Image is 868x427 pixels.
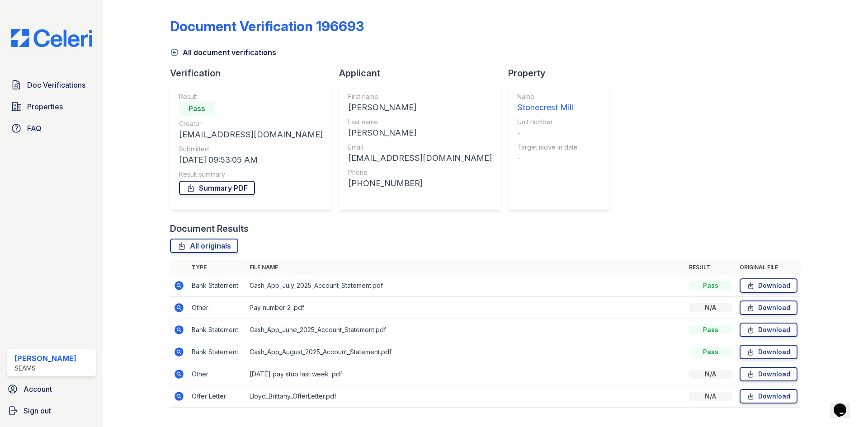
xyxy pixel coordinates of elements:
[348,117,492,127] div: Last name
[246,363,685,385] td: [DATE] pay stub last week .pdf
[188,319,246,341] td: Bank Statement
[246,341,685,363] td: Cash_App_August_2025_Account_Statement.pdf
[246,260,685,275] th: File name
[4,402,99,420] a: Sign out
[188,385,246,408] td: Offer Letter
[740,323,797,337] a: Download
[740,389,797,404] a: Download
[348,92,492,101] div: First name
[188,297,246,319] td: Other
[179,181,255,195] a: Summary PDF
[517,127,578,139] div: -
[689,325,732,334] div: Pass
[740,278,797,293] a: Download
[188,275,246,297] td: Bank Statement
[24,405,51,416] span: Sign out
[689,303,732,312] div: N/A
[517,143,578,152] div: Target move in date
[24,384,52,394] span: Account
[179,101,215,116] div: Pass
[179,154,323,166] div: [DATE] 09:53:05 AM
[740,345,797,359] a: Download
[740,300,797,315] a: Download
[517,152,578,164] div: -
[14,364,76,373] div: SEAMS
[339,67,508,80] div: Applicant
[517,92,578,101] div: Name
[517,117,578,127] div: Unit number
[689,370,732,379] div: N/A
[517,92,578,114] a: Name Stonecrest Mill
[246,275,685,297] td: Cash_App_July_2025_Account_Statement.pdf
[348,101,492,114] div: [PERSON_NAME]
[7,119,96,137] a: FAQ
[170,47,276,58] a: All document verifications
[4,380,99,398] a: Account
[517,101,578,114] div: Stonecrest Mill
[7,98,96,116] a: Properties
[246,385,685,408] td: Lloyd_Brittany_OfferLetter.pdf
[188,341,246,363] td: Bank Statement
[170,67,339,80] div: Verification
[7,76,96,94] a: Doc Verifications
[179,92,323,101] div: Result
[348,168,492,177] div: Phone
[348,127,492,139] div: [PERSON_NAME]
[246,297,685,319] td: Pay number 2 .pdf
[14,353,76,364] div: [PERSON_NAME]
[179,119,323,128] div: Creator
[348,143,492,152] div: Email
[830,391,859,418] iframe: chat widget
[170,239,238,253] a: All originals
[689,347,732,357] div: Pass
[179,145,323,154] div: Submitted
[689,392,732,401] div: N/A
[170,222,249,235] div: Document Results
[170,18,364,34] div: Document Verification 196693
[4,29,99,47] img: CE_Logo_Blue-a8612792a0a2168367f1c8372b55b34899dd931a85d93a1a3d3e32e68fde9ad4.png
[740,367,797,381] a: Download
[689,281,732,290] div: Pass
[736,260,801,275] th: Original file
[179,170,323,179] div: Result summary
[27,80,85,90] span: Doc Verifications
[188,363,246,385] td: Other
[348,177,492,190] div: [PHONE_NUMBER]
[685,260,736,275] th: Result
[508,67,617,80] div: Property
[27,123,42,134] span: FAQ
[27,101,63,112] span: Properties
[179,128,323,141] div: [EMAIL_ADDRESS][DOMAIN_NAME]
[246,319,685,341] td: Cash_App_June_2025_Account_Statement.pdf
[188,260,246,275] th: Type
[348,152,492,164] div: [EMAIL_ADDRESS][DOMAIN_NAME]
